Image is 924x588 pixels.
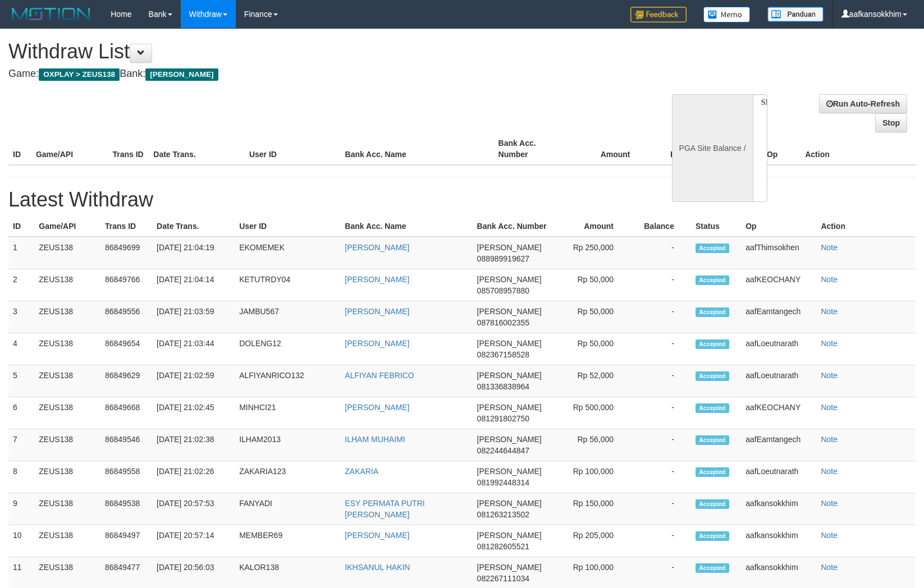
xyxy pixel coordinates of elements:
[34,525,100,557] td: ZEUS138
[8,40,605,63] h1: Withdraw List
[741,333,816,365] td: aafLoeutnarath
[559,333,630,365] td: Rp 50,000
[245,133,341,165] th: User ID
[34,365,100,397] td: ZEUS138
[477,478,529,487] span: 081992448314
[34,493,100,525] td: ZEUS138
[672,94,753,202] div: PGA Site Balance /
[741,301,816,333] td: aafEamtangech
[152,365,235,397] td: [DATE] 21:02:59
[559,493,630,525] td: Rp 150,000
[100,429,152,461] td: 86849546
[647,133,717,165] th: Balance
[152,237,235,269] td: [DATE] 21:04:19
[152,525,235,557] td: [DATE] 20:57:14
[696,435,729,445] span: Accepted
[8,189,916,211] h1: Latest Withdraw
[477,563,542,572] span: [PERSON_NAME]
[559,269,630,301] td: Rp 50,000
[39,68,120,81] span: OXPLAY > ZEUS138
[696,531,729,541] span: Accepted
[8,68,605,80] h4: Game: Bank:
[630,365,691,397] td: -
[816,216,916,237] th: Action
[477,339,542,348] span: [PERSON_NAME]
[630,461,691,493] td: -
[100,461,152,493] td: 86849558
[345,371,414,380] a: ALFIYAN FEBRICO
[821,243,838,252] a: Note
[345,563,410,572] a: IKHSANUL HAKIN
[477,467,542,476] span: [PERSON_NAME]
[741,493,816,525] td: aafkansokkhim
[741,525,816,557] td: aafkansokkhim
[235,301,340,333] td: JAMBU567
[741,365,816,397] td: aafLoeutnarath
[345,467,378,476] a: ZAKARIA
[477,350,529,359] span: 082367158528
[8,525,34,557] td: 10
[235,333,340,365] td: DOLENG12
[152,461,235,493] td: [DATE] 21:02:26
[8,493,34,525] td: 9
[741,269,816,301] td: aafKEOCHANY
[477,499,542,508] span: [PERSON_NAME]
[100,216,152,237] th: Trans ID
[100,397,152,429] td: 86849668
[100,365,152,397] td: 86849629
[8,133,31,165] th: ID
[34,429,100,461] td: ZEUS138
[477,435,542,444] span: [PERSON_NAME]
[235,269,340,301] td: KETUTRDY04
[340,216,472,237] th: Bank Acc. Name
[34,216,100,237] th: Game/API
[100,237,152,269] td: 86849699
[477,403,542,412] span: [PERSON_NAME]
[821,435,838,444] a: Note
[341,133,494,165] th: Bank Acc. Name
[152,429,235,461] td: [DATE] 21:02:38
[235,397,340,429] td: MINHCI21
[149,133,245,165] th: Date Trans.
[696,244,729,253] span: Accepted
[821,307,838,316] a: Note
[570,133,647,165] th: Amount
[345,499,424,519] a: ESY PERMATA PUTRI [PERSON_NAME]
[235,525,340,557] td: MEMBER69
[559,429,630,461] td: Rp 56,000
[152,493,235,525] td: [DATE] 20:57:53
[821,371,838,380] a: Note
[819,94,907,113] a: Run Auto-Refresh
[100,493,152,525] td: 86849538
[477,414,529,423] span: 081291802750
[630,237,691,269] td: -
[821,467,838,476] a: Note
[477,254,529,263] span: 088989919627
[477,446,529,455] span: 082244644847
[31,133,108,165] th: Game/API
[559,525,630,557] td: Rp 205,000
[741,461,816,493] td: aafLoeutnarath
[34,461,100,493] td: ZEUS138
[145,68,218,81] span: [PERSON_NAME]
[477,574,529,583] span: 082267111034
[696,467,729,477] span: Accepted
[703,7,751,22] img: Button%20Memo.svg
[152,301,235,333] td: [DATE] 21:03:59
[821,403,838,412] a: Note
[100,333,152,365] td: 86849654
[8,301,34,333] td: 3
[8,461,34,493] td: 8
[34,237,100,269] td: ZEUS138
[559,365,630,397] td: Rp 52,000
[345,275,409,284] a: [PERSON_NAME]
[801,133,916,165] th: Action
[100,301,152,333] td: 86849556
[559,301,630,333] td: Rp 50,000
[345,339,409,348] a: [PERSON_NAME]
[345,403,409,412] a: [PERSON_NAME]
[152,216,235,237] th: Date Trans.
[8,237,34,269] td: 1
[696,371,729,381] span: Accepted
[559,216,630,237] th: Amount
